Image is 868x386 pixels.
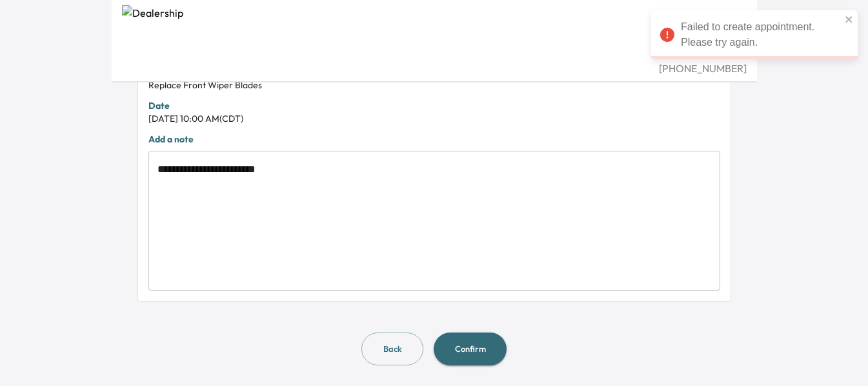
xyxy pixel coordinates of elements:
button: close [845,14,854,24]
img: Dealership [122,5,747,61]
div: [PHONE_NUMBER] [122,61,747,76]
strong: Add a note [148,133,194,145]
strong: Date [148,100,170,111]
button: Back [361,333,423,365]
div: Failed to create appointment. Please try again. [651,10,858,59]
div: Replace Front Wiper Blades [148,79,720,92]
div: [DATE] 10:00 AM (CDT) [148,112,720,125]
button: Confirm [434,333,507,365]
